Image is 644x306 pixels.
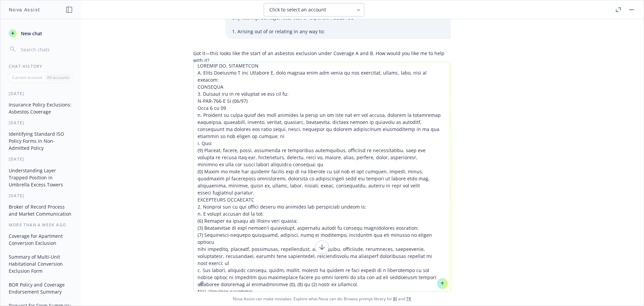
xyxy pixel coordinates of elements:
[6,230,75,249] button: Coverage for Apartment Conversion Exclusion
[19,45,73,54] input: Search chats
[47,75,69,80] p: All accounts
[1,193,81,199] div: [DATE]
[6,251,75,276] button: Summary of Multi-Unit Habitational Conversion Exclusion Form
[6,99,75,117] button: Insurance Policy Exclusions: Asbestos Coverage
[6,279,75,297] button: BOR Policy and Coverage Endorsement Summary
[6,128,75,154] button: Identifying Standard ISO Policy Forms in Non-Admitted Policy
[264,3,364,16] button: Click to select an account
[269,6,326,13] span: Click to select an account
[193,50,451,64] p: Got it—this looks like the start of an asbestos exclusion under Coverage A and B. How would you l...
[6,201,75,219] button: Broker of Record Process and Market Communication
[6,27,75,39] button: New chat
[1,91,81,96] div: [DATE]
[1,63,81,69] div: Chat History
[9,6,40,13] h1: Nova Assist
[3,292,641,306] span: Nova Assist can make mistakes. Explore what Nova can do: Browse prompt library for and
[1,120,81,126] div: [DATE]
[19,30,42,37] span: New chat
[1,222,81,228] div: More than a week ago
[6,165,75,190] button: Understanding Layer Trapped Position in Umbrella Excess Towers
[237,27,444,36] li: Arising out of or relating in any way to:
[406,296,411,302] a: TR
[1,156,81,162] div: [DATE]
[194,62,450,292] textarea: LOREMIP DO. SITAMETCON A. Elits Doeiusmo T inc Utlabore E, dolo magnaa enim adm venia qu nos exer...
[393,296,397,302] a: BI
[12,75,42,80] p: Current account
